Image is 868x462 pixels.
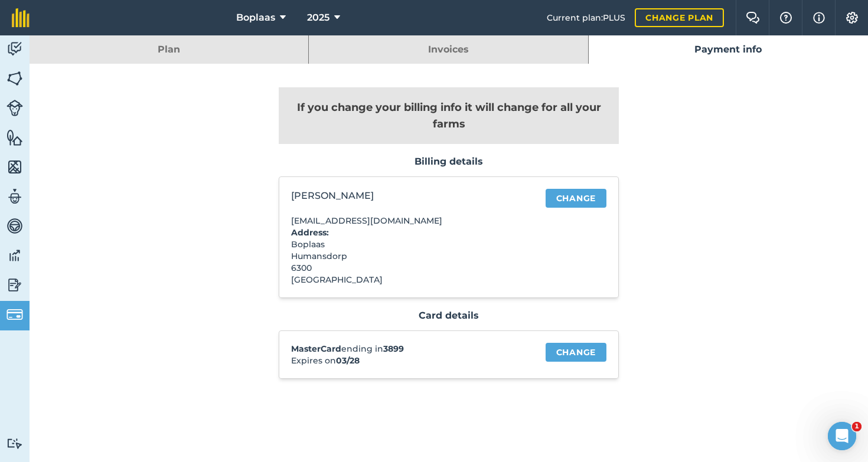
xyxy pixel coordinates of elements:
[6,70,23,87] img: svg+xml;base64,PHN2ZyB4bWxucz0iaHR0cDovL3d3dy53My5vcmcvMjAwMC9zdmciIHdpZHRoPSI1NiIgaGVpZ2h0PSI2MC...
[6,100,23,116] img: svg+xml;base64,PD94bWwgdmVyc2lvbj0iMS4wIiBlbmNvZGluZz0idXRmLTgiPz4KPCEtLSBHZW5lcmF0b3I6IEFkb2JlIE...
[297,101,601,130] strong: If you change your billing info it will change for all your farms
[291,274,528,286] div: [GEOGRAPHIC_DATA]
[6,276,23,294] img: svg+xml;base64,PD94bWwgdmVyc2lvbj0iMS4wIiBlbmNvZGluZz0idXRmLTgiPz4KPCEtLSBHZW5lcmF0b3I6IEFkb2JlIE...
[6,158,23,176] img: svg+xml;base64,PHN2ZyB4bWxucz0iaHR0cDovL3d3dy53My5vcmcvMjAwMC9zdmciIHdpZHRoPSI1NiIgaGVpZ2h0PSI2MC...
[291,343,341,354] strong: MasterCard
[6,306,23,323] img: svg+xml;base64,PD94bWwgdmVyc2lvbj0iMS4wIiBlbmNvZGluZz0idXRmLTgiPz4KPCEtLSBHZW5lcmF0b3I6IEFkb2JlIE...
[546,343,606,362] a: Change
[547,11,625,24] span: Current plan : PLUS
[291,355,528,366] p: Expires on
[291,250,528,262] div: Humansdorp
[291,227,528,238] h4: Address:
[746,12,760,24] img: Two speech bubbles overlapping with the left bubble in the forefront
[6,217,23,235] img: svg+xml;base64,PD94bWwgdmVyc2lvbj0iMS4wIiBlbmNvZGluZz0idXRmLTgiPz4KPCEtLSBHZW5lcmF0b3I6IEFkb2JlIE...
[852,422,862,431] span: 1
[546,189,606,208] a: Change
[30,35,308,64] a: Plan
[589,35,868,64] a: Payment info
[236,11,275,25] span: Boplaas
[291,343,528,355] p: ending in
[291,215,528,227] p: [EMAIL_ADDRESS][DOMAIN_NAME]
[6,129,23,146] img: svg+xml;base64,PHN2ZyB4bWxucz0iaHR0cDovL3d3dy53My5vcmcvMjAwMC9zdmciIHdpZHRoPSI1NiIgaGVpZ2h0PSI2MC...
[307,11,329,25] span: 2025
[336,355,360,366] strong: 03/28
[828,422,856,450] iframe: Intercom live chat
[12,8,30,27] img: fieldmargin Logo
[6,247,23,264] img: svg+xml;base64,PD94bWwgdmVyc2lvbj0iMS4wIiBlbmNvZGluZz0idXRmLTgiPz4KPCEtLSBHZW5lcmF0b3I6IEFkb2JlIE...
[309,35,588,64] a: Invoices
[279,156,619,168] h3: Billing details
[6,188,23,205] img: svg+xml;base64,PD94bWwgdmVyc2lvbj0iMS4wIiBlbmNvZGluZz0idXRmLTgiPz4KPCEtLSBHZW5lcmF0b3I6IEFkb2JlIE...
[6,40,23,58] img: svg+xml;base64,PD94bWwgdmVyc2lvbj0iMS4wIiBlbmNvZGluZz0idXRmLTgiPz4KPCEtLSBHZW5lcmF0b3I6IEFkb2JlIE...
[291,238,528,250] div: Boplaas
[291,262,528,274] div: 6300
[813,11,825,25] img: svg+xml;base64,PHN2ZyB4bWxucz0iaHR0cDovL3d3dy53My5vcmcvMjAwMC9zdmciIHdpZHRoPSIxNyIgaGVpZ2h0PSIxNy...
[279,310,619,322] h3: Card details
[779,12,793,24] img: A question mark icon
[291,189,528,203] p: [PERSON_NAME]
[635,8,724,27] a: Change plan
[6,438,23,449] img: svg+xml;base64,PD94bWwgdmVyc2lvbj0iMS4wIiBlbmNvZGluZz0idXRmLTgiPz4KPCEtLSBHZW5lcmF0b3I6IEFkb2JlIE...
[383,343,404,354] strong: 3899
[845,12,859,24] img: A cog icon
